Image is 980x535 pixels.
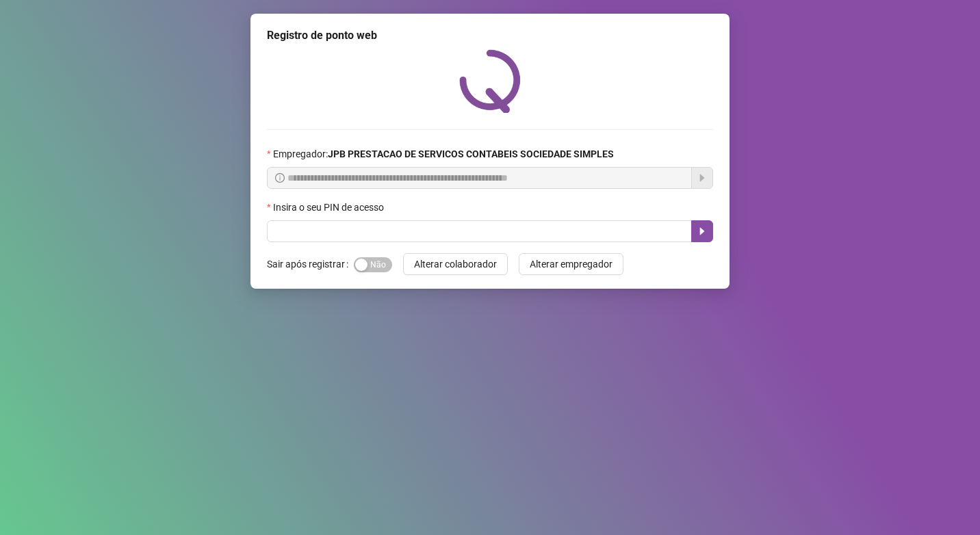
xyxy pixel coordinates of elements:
span: Alterar colaborador [414,257,497,272]
div: Registro de ponto web [267,27,713,44]
button: Alterar colaborador [403,253,508,275]
label: Sair após registrar [267,253,354,275]
span: Empregador : [273,146,614,161]
span: Alterar empregador [530,257,612,272]
label: Insira o seu PIN de acesso [267,200,393,215]
strong: JPB PRESTACAO DE SERVICOS CONTABEIS SOCIEDADE SIMPLES [328,148,614,159]
span: caret-right [697,226,708,237]
button: Alterar empregador [519,253,623,275]
span: info-circle [275,173,285,183]
img: QRPoint [459,49,521,113]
